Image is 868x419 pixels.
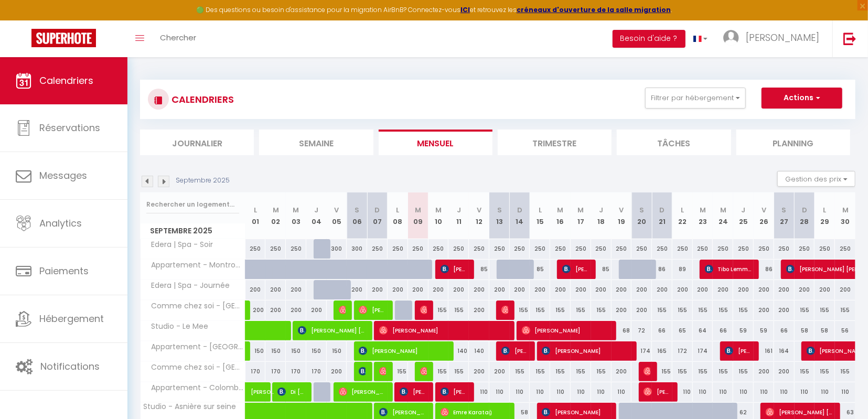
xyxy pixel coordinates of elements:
[510,280,530,299] div: 200
[754,341,774,361] div: 161
[428,239,449,259] div: 250
[795,300,815,320] div: 155
[428,300,449,320] div: 155
[457,205,461,215] abbr: J
[795,321,815,340] div: 58
[652,341,672,361] div: 165
[619,205,624,215] abbr: V
[795,280,815,299] div: 200
[327,362,347,381] div: 200
[428,280,449,299] div: 200
[835,192,855,239] th: 30
[408,280,428,299] div: 200
[700,205,706,215] abbr: M
[286,239,306,259] div: 250
[612,239,632,259] div: 250
[815,239,835,259] div: 250
[795,362,815,381] div: 155
[469,341,489,361] div: 140
[306,300,327,320] div: 200
[489,280,510,299] div: 200
[245,300,251,320] a: [PERSON_NAME] [PERSON_NAME] [PERSON_NAME] Fauquemberg
[469,382,489,402] div: 110
[571,300,591,320] div: 155
[347,192,367,239] th: 06
[550,239,571,259] div: 250
[631,321,652,340] div: 72
[571,239,591,259] div: 250
[542,341,630,361] span: [PERSON_NAME]
[777,171,855,187] button: Gestion des prix
[460,5,470,14] a: ICI
[815,192,835,239] th: 29
[754,260,774,279] div: 86
[631,341,652,361] div: 174
[517,5,671,14] a: créneaux d'ouverture de la salle migration
[251,377,275,396] span: [PERSON_NAME]
[477,205,481,215] abbr: V
[448,280,469,299] div: 200
[795,192,815,239] th: 28
[693,239,713,259] div: 250
[733,382,754,402] div: 110
[367,192,388,239] th: 07
[672,192,693,239] th: 22
[359,300,386,320] span: [PERSON_NAME]
[448,192,469,239] th: 11
[40,360,100,373] span: Notifications
[672,382,693,402] div: 110
[550,300,571,320] div: 155
[713,280,733,299] div: 200
[306,192,327,239] th: 04
[725,341,752,361] span: [PERSON_NAME]
[660,205,665,215] abbr: D
[142,403,237,411] span: Studio - Asnière sur seine
[146,195,239,214] input: Rechercher un logement...
[672,300,693,320] div: 155
[530,260,550,279] div: 85
[835,280,855,299] div: 200
[577,205,584,215] abbr: M
[469,362,489,381] div: 200
[400,382,427,402] span: [PERSON_NAME]
[713,382,733,402] div: 110
[558,205,564,215] abbr: M
[510,300,530,320] div: 155
[441,259,468,279] span: [PERSON_NAME]
[591,239,612,259] div: 250
[652,192,672,239] th: 21
[705,259,753,279] span: Tibo Lemmens
[736,130,850,155] li: Planning
[713,239,733,259] div: 250
[245,341,266,361] div: 150
[448,239,469,259] div: 250
[652,300,672,320] div: 155
[742,205,746,215] abbr: J
[754,382,774,402] div: 110
[835,300,855,320] div: 155
[754,239,774,259] div: 250
[245,239,266,259] div: 250
[489,239,510,259] div: 250
[795,239,815,259] div: 250
[142,321,211,332] span: Studio - Le Mee
[286,341,306,361] div: 150
[245,362,266,381] div: 170
[254,205,257,215] abbr: L
[631,192,652,239] th: 20
[652,362,672,381] div: 155
[469,260,489,279] div: 85
[497,205,502,215] abbr: S
[265,362,286,381] div: 170
[176,176,230,186] p: Septembre 2025
[448,362,469,381] div: 155
[306,341,327,361] div: 150
[733,321,754,340] div: 59
[379,130,492,155] li: Mensuel
[420,361,427,381] span: [PERSON_NAME]
[746,31,819,44] span: [PERSON_NAME]
[469,239,489,259] div: 250
[774,382,795,402] div: 110
[713,192,733,239] th: 24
